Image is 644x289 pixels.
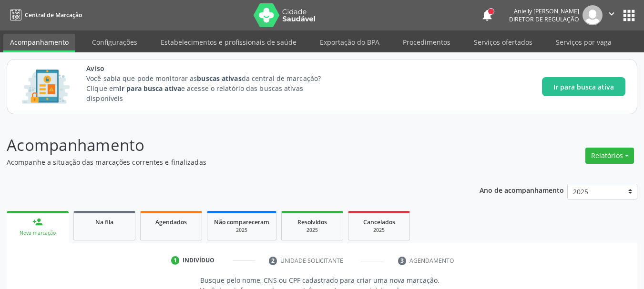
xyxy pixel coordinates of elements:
[25,11,82,19] span: Central de Marcação
[585,148,634,164] button: Relatórios
[7,157,448,167] p: Acompanhe a situação das marcações correntes e finalizadas
[197,74,241,83] strong: buscas ativas
[155,218,187,226] span: Agendados
[214,218,269,226] span: Não compareceram
[85,34,144,50] a: Configurações
[86,63,338,73] span: Aviso
[355,227,403,234] div: 2025
[86,73,338,103] p: Você sabia que pode monitorar as da central de marcação? Clique em e acesse o relatório das busca...
[396,34,457,50] a: Procedimentos
[171,256,180,265] div: 1
[363,218,395,226] span: Cancelados
[549,34,618,50] a: Serviços por vaga
[509,7,579,15] div: Anielly [PERSON_NAME]
[553,82,614,92] span: Ir para busca ativa
[621,7,637,24] button: apps
[606,9,617,19] i: 
[3,34,75,52] a: Acompanhamento
[183,256,215,265] div: Indivíduo
[19,65,73,108] img: Imagem de CalloutCard
[603,5,621,25] button: 
[32,217,43,227] div: person_add
[119,84,181,93] strong: Ir para busca ativa
[154,34,303,50] a: Estabelecimentos e profissionais de saúde
[95,218,113,226] span: Na fila
[583,5,603,25] img: img
[7,7,82,23] a: Central de Marcação
[7,133,448,157] p: Acompanhamento
[480,184,564,196] p: Ano de acompanhamento
[13,229,62,237] div: Nova marcação
[509,15,579,23] span: Diretor de regulação
[467,34,539,50] a: Serviços ofertados
[480,9,494,22] button: notifications
[542,77,625,96] button: Ir para busca ativa
[288,227,336,234] div: 2025
[313,34,386,50] a: Exportação do BPA
[297,218,327,226] span: Resolvidos
[214,227,269,234] div: 2025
